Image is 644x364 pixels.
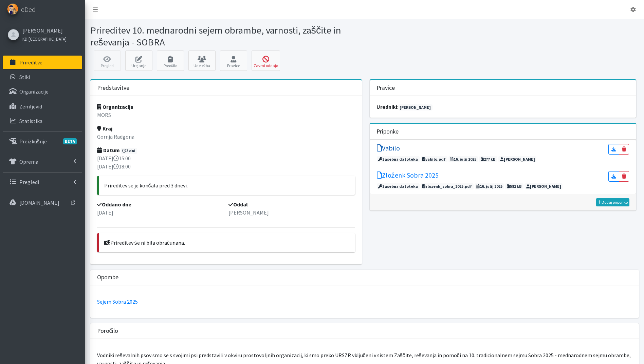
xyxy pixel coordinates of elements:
p: Oprema [19,158,38,165]
p: [DATE] 15:00 [DATE] 18:00 [97,154,355,170]
a: KD [GEOGRAPHIC_DATA] [22,35,67,43]
p: Statistika [19,118,42,124]
a: Sejem Sobra 2025 [97,298,138,305]
p: [DOMAIN_NAME] [19,199,59,206]
a: Prireditve [3,56,82,69]
a: Dodaj priponko [596,198,629,206]
strong: uredniki [376,103,397,110]
a: Stiki [3,70,82,84]
p: MORS [97,111,355,119]
span: 16. julij 2025 [475,183,504,189]
p: Organizacije [19,88,49,95]
a: Organizacije [3,85,82,98]
p: Preizkušnje [19,138,47,145]
button: Zavrni oddajo [252,50,280,71]
p: Stiki [19,74,30,80]
a: [PERSON_NAME] [22,26,67,35]
h5: Vabilo [377,144,400,152]
a: Urejanje [125,50,152,71]
span: eDedi [21,4,37,15]
div: : [370,96,637,118]
h3: Predstavitve [97,84,129,92]
h3: Opombe [97,274,118,281]
img: eDedi [7,3,18,15]
h3: Pravice [376,84,395,92]
a: Pregledi [3,175,82,189]
small: KD [GEOGRAPHIC_DATA] [22,36,67,42]
span: 16. julij 2025 [448,156,478,162]
a: Udeležba [188,50,216,71]
a: [PERSON_NAME] [398,104,433,110]
a: PreizkušnjeBETA [3,135,82,148]
a: Pravice [220,50,247,71]
strong: Kraj [97,125,112,132]
p: Prireditve [19,59,42,66]
strong: Oddano dne [97,201,131,208]
span: Zasebna datoteka [377,156,420,162]
span: zlozenk_sobra_2025.pdf [421,183,474,189]
span: 3 dni [121,148,137,154]
a: Zemljevid [3,100,82,113]
span: 581 kB [505,183,523,189]
p: Prireditev še ni bila obračunana. [104,239,350,247]
p: [PERSON_NAME] [228,208,355,217]
h5: Zloženk Sobra 2025 [377,171,439,179]
strong: Organizacija [97,103,133,110]
h3: Poročilo [97,327,118,335]
strong: Oddal [228,201,248,208]
p: [DATE] [97,208,224,217]
h1: Prireditev 10. mednarodni sejem obrambe, varnosti, zaščite in reševanja - SOBRA [90,24,362,48]
h3: Priponke [376,128,399,135]
span: [PERSON_NAME] [498,156,537,162]
p: Pregledi [19,179,39,185]
a: Vabilo [377,144,400,155]
span: [PERSON_NAME] [525,183,563,189]
a: Poročilo [157,50,184,71]
span: vabilo.pdf [421,156,447,162]
p: Zemljevid [19,103,42,110]
a: [DOMAIN_NAME] [3,196,82,209]
a: Statistika [3,114,82,128]
strong: Datum [97,147,120,154]
a: Zloženk Sobra 2025 [377,171,439,182]
span: BETA [63,138,77,144]
p: Gornja Radgona [97,133,355,141]
span: 277 kB [479,156,497,162]
p: Prireditev se je končala pred 3 dnevi. [104,181,350,189]
span: Zasebna datoteka [377,183,420,189]
a: Oprema [3,155,82,168]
